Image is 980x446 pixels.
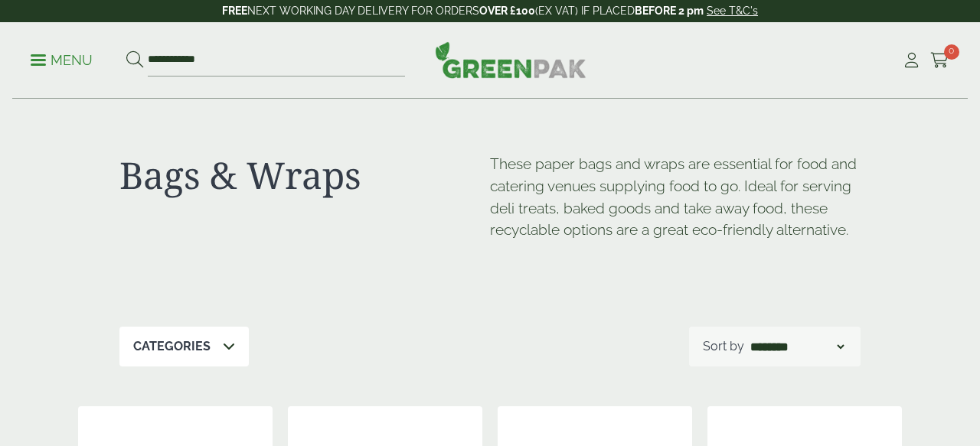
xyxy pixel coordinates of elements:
[490,153,861,241] p: These paper bags and wraps are essential for food and catering venues supplying food to go. Ideal...
[944,44,959,60] span: 0
[31,51,93,67] a: Menu
[133,337,211,356] p: Categories
[635,5,704,17] strong: BEFORE 2 pm
[902,53,921,68] i: My Account
[31,51,93,70] p: Menu
[930,49,949,72] a: 0
[703,337,744,356] p: Sort by
[119,153,490,197] h1: Bags & Wraps
[747,337,847,356] select: Shop order
[930,53,949,68] i: Cart
[479,5,535,17] strong: OVER £100
[222,5,247,17] strong: FREE
[435,41,586,78] img: GreenPak Supplies
[707,5,758,17] a: See T&C's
